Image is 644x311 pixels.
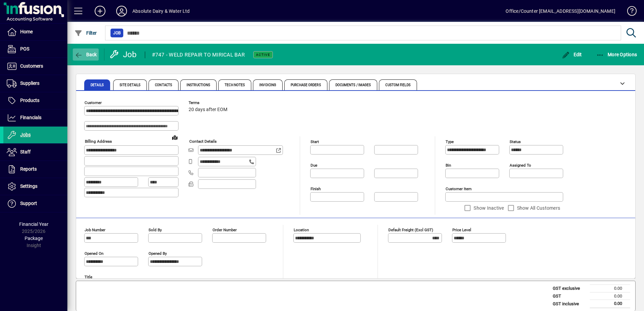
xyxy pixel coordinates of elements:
span: Package [25,236,43,241]
app-page-header-button: Back [67,48,104,61]
a: Home [3,24,67,40]
span: Products [20,98,39,103]
span: Active [256,53,270,57]
a: Reports [3,161,67,178]
mat-label: Type [446,139,454,144]
span: Purchase Orders [291,83,321,87]
button: Add [89,5,111,17]
a: Products [3,92,67,109]
mat-label: Sold by [149,228,162,232]
mat-label: Opened by [149,251,167,256]
span: Customers [20,63,43,69]
a: Support [3,195,67,212]
div: Office/Counter [EMAIL_ADDRESS][DOMAIN_NAME] [506,6,615,16]
span: Details [91,83,104,87]
a: View on map [169,132,180,143]
td: GST [549,292,590,300]
mat-label: Due [311,163,317,168]
mat-label: Customer Item [446,186,472,191]
a: POS [3,41,67,58]
span: Documents / Images [335,83,371,87]
a: Knowledge Base [622,1,636,23]
mat-label: Start [311,139,319,144]
mat-label: Opened On [85,251,103,256]
span: Terms [189,101,229,105]
mat-label: Price Level [452,228,471,232]
button: Filter [73,27,99,39]
span: Custom Fields [385,83,410,87]
button: Edit [560,48,584,61]
button: More Options [594,48,639,61]
mat-label: Order number [213,228,237,232]
a: Customers [3,58,67,75]
mat-label: Location [294,228,309,232]
td: GST exclusive [549,285,590,292]
span: Instructions [187,83,210,87]
a: Suppliers [3,75,67,92]
span: Edit [562,52,582,57]
mat-label: Job number [85,228,105,232]
a: Settings [3,178,67,195]
a: Staff [3,144,67,161]
mat-label: Title [85,275,92,279]
span: Invoicing [259,83,276,87]
span: Back [74,52,97,57]
span: Jobs [20,132,31,137]
span: 20 days after EOM [189,107,227,112]
div: Job [109,49,138,60]
td: GST inclusive [549,300,590,308]
td: 0.00 [590,292,630,300]
span: Support [20,201,37,206]
span: Settings [20,183,37,189]
span: Reports [20,166,37,172]
td: 0.00 [590,300,630,308]
span: Financial Year [19,221,49,227]
span: Suppliers [20,80,39,86]
span: POS [20,46,29,51]
div: Absolute Dairy & Water Ltd [132,6,190,16]
a: Financials [3,109,67,126]
span: More Options [596,52,637,57]
span: Tech Notes [225,83,245,87]
mat-label: Status [510,139,521,144]
button: Back [73,48,99,61]
span: Site Details [120,83,140,87]
span: Job [113,30,121,36]
mat-label: Bin [446,163,451,168]
button: Profile [111,5,132,17]
span: Financials [20,115,41,120]
div: #747 - WELD REPAIR TO MIRICAL BAR [152,49,245,60]
span: Contacts [155,83,172,87]
span: Staff [20,149,31,154]
mat-label: Finish [311,186,321,191]
mat-label: Customer [85,100,102,105]
td: 0.00 [590,285,630,292]
mat-label: Assigned to [510,163,531,168]
span: Filter [74,30,97,36]
mat-label: Default Freight (excl GST) [388,228,433,232]
span: Home [20,29,33,34]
